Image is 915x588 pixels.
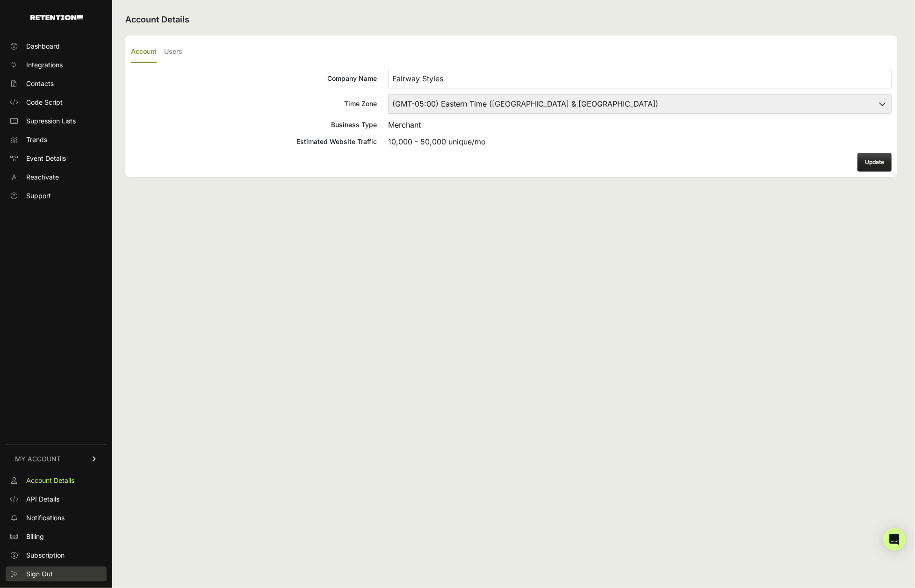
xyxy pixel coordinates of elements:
a: Subscription [6,548,107,563]
a: Code Script [6,95,107,110]
div: Time Zone [131,99,377,108]
span: Account Details [26,476,74,485]
a: Billing [6,529,107,544]
input: Company Name [388,69,892,88]
div: Company Name [131,74,377,83]
label: Users [164,41,182,63]
a: Sign Out [6,566,107,581]
span: Sign Out [26,569,53,579]
div: Merchant [388,119,892,130]
span: Contacts [26,79,54,88]
a: Account Details [6,473,107,488]
h2: Account Details [125,13,897,26]
span: Billing [26,532,44,541]
span: Supression Lists [26,116,76,126]
a: Dashboard [6,39,107,54]
a: Notifications [6,510,107,525]
span: Support [26,191,51,201]
span: Code Script [26,98,63,107]
span: MY ACCOUNT [15,454,61,464]
div: Business Type [131,120,377,129]
span: Reactivate [26,172,59,182]
span: Notifications [26,513,65,523]
img: Retention.com [30,15,83,20]
div: Open Intercom Messenger [883,528,906,551]
div: 10,000 - 50,000 unique/mo [388,136,892,147]
select: Time Zone [388,94,892,114]
a: Support [6,188,107,203]
a: MY ACCOUNT [6,445,107,473]
span: API Details [26,495,59,504]
a: Reactivate [6,170,107,185]
span: Trends [26,135,47,144]
a: API Details [6,492,107,507]
span: Integrations [26,60,63,70]
span: Dashboard [26,42,60,51]
a: Contacts [6,76,107,91]
span: Subscription [26,551,65,560]
span: Event Details [26,154,66,163]
a: Supression Lists [6,114,107,129]
label: Account [131,41,157,63]
div: Estimated Website Traffic [131,137,377,146]
a: Trends [6,132,107,147]
button: Update [857,153,892,172]
a: Event Details [6,151,107,166]
a: Integrations [6,57,107,72]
